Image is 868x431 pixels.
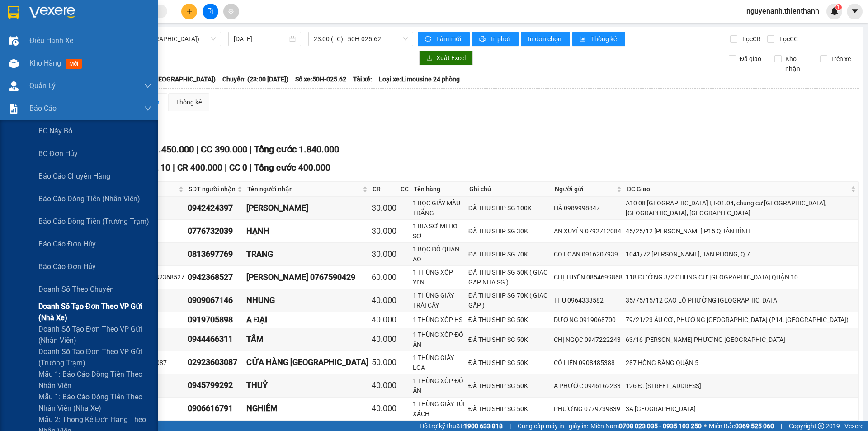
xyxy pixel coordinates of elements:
span: CC 0 [229,162,247,173]
span: In đơn chọn [528,34,563,44]
div: 50.000 [372,356,396,369]
div: CÔ LOAN 0916207939 [554,249,623,259]
div: 0813697769 [188,248,243,260]
div: ĐÃ THU SHIP SG 70K ( GIAO GẤP ) [468,290,551,310]
button: In đơn chọn [521,32,570,46]
div: 1 THÙNG GIẤY TRÁI CÂY [413,290,465,310]
span: Báo cáo dòng tiền (trưởng trạm) [38,216,149,227]
div: 0906616791 [188,402,243,415]
div: A PHƯỚC 0946162233 [554,381,623,391]
span: BC đơn hủy [38,148,78,159]
th: CC [398,182,411,197]
span: Điều hành xe [29,35,73,46]
span: | [250,144,252,155]
span: Báo cáo [29,103,57,114]
span: Báo cáo đơn hủy [38,238,96,250]
strong: 0708 023 035 - 0935 103 250 [619,422,702,430]
div: 118 ĐƯỜNG 3/2 CHUNG CƯ [GEOGRAPHIC_DATA] QUẬN 10 [626,272,857,282]
img: warehouse-icon [9,59,19,68]
div: CỬA HÀNG [GEOGRAPHIC_DATA] [246,356,368,369]
div: CHỊ TUYỀN 0854699868 [554,272,623,282]
span: Doanh số theo chuyến [38,284,114,295]
button: syncLàm mới [418,32,470,46]
div: 45/25/12 [PERSON_NAME] P15 Q TÂN BÌNH [626,226,857,236]
span: Mẫu 1: Báo cáo dòng tiền theo nhân viên [38,369,151,391]
td: 0813697769 [186,243,245,266]
div: [PERSON_NAME] 0767590429 [246,271,368,284]
span: In phơi [491,34,511,44]
span: down [144,82,151,90]
div: Thống kê [176,97,202,107]
div: ĐÃ THU SHIP SG 50K ( GIAO GẤP NHA SG ) [468,267,551,287]
input: 12/08/2025 [234,34,288,44]
div: ĐÃ THU SHIP SG 70K [468,249,551,259]
span: Làm mới [436,34,462,44]
div: ĐÃ THU SHIP SG 50K [468,381,551,391]
span: Tổng cước 1.840.000 [254,144,339,155]
button: bar-chartThống kê [572,32,625,46]
span: SL 10 [148,162,170,173]
td: A ĐẠI [245,312,370,328]
button: aim [223,4,239,19]
span: Lọc CC [776,34,799,44]
div: 30.000 [372,225,396,237]
div: 287 HỒNG BÀNG QUẬN 5 [626,358,857,368]
sup: 1 [835,4,842,10]
div: 0944466311 [188,333,243,346]
td: 0909067146 [186,289,245,312]
span: SĐT người nhận [189,184,236,194]
div: 1 BỌC GIẦY MÀU TRẮNG [413,198,465,218]
span: file-add [207,8,213,14]
img: logo-vxr [8,6,19,19]
div: 1 THÙNG XỐP ĐỒ ĂN [413,330,465,350]
td: NGHIÊM [245,398,370,421]
span: down [144,105,151,112]
div: 79/21/23 ÂU CƠ, PHƯỜNG [GEOGRAPHIC_DATA] (P14, [GEOGRAPHIC_DATA]) [626,315,857,325]
div: TÂM [246,333,368,346]
div: ĐÃ THU SHIP SG 50K [468,315,551,325]
div: ĐÃ THU SHIP SG 30K [468,226,551,236]
div: HÀ 0989998847 [554,203,623,213]
span: download [426,55,433,62]
div: 40.000 [372,294,396,307]
span: sync [425,36,433,43]
span: 23:00 (TC) - 50H-025.62 [314,32,408,46]
span: printer [479,36,487,43]
div: 0776732039 [188,225,243,237]
div: 1 THÙNG XỐP YẾN [413,267,465,287]
div: HẠNH [246,225,368,237]
span: copyright [818,423,824,429]
button: downloadXuất Excel [419,51,473,65]
td: NHUNG [245,289,370,312]
span: aim [228,8,234,14]
span: Miền Bắc [709,421,774,431]
span: plus [186,8,193,14]
th: Tên hàng [411,182,467,197]
img: icon-new-feature [830,7,839,15]
div: CHỊ NGỌC 0947222243 [554,335,623,345]
span: | [225,162,227,173]
span: | [509,421,511,431]
td: 0919705898 [186,312,245,328]
span: Trên xe [827,54,854,64]
div: 126 Đ. [STREET_ADDRESS] [626,381,857,391]
span: Quản Lý [29,80,56,91]
div: 3A [GEOGRAPHIC_DATA] [626,404,857,414]
div: NGHIÊM [246,402,368,415]
div: 0945799292 [188,379,243,392]
td: 0776732039 [186,220,245,243]
span: | [781,421,782,431]
div: 40.000 [372,313,396,326]
span: Loại xe: Limousine 24 phòng [379,74,460,84]
td: CỬA HÀNG BẢO CHÂU [245,351,370,374]
span: CR 1.450.000 [140,144,194,155]
div: ĐÃ THU SHIP SG 50K [468,358,551,368]
div: 1041/72 [PERSON_NAME], TÂN PHONG, Q 7 [626,249,857,259]
span: Mẫu 1: Báo cáo dòng tiền theo nhân viên (nha xe) [38,391,151,414]
span: 1 [837,4,840,10]
td: PHƯƠNG MINH [245,197,370,220]
div: 40.000 [372,379,396,392]
div: ĐÃ THU SHIP SG 50K [468,404,551,414]
div: ĐÃ THU SHIP SG 50K [468,335,551,345]
div: ĐÃ THU SHIP SG 100K [468,203,551,213]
